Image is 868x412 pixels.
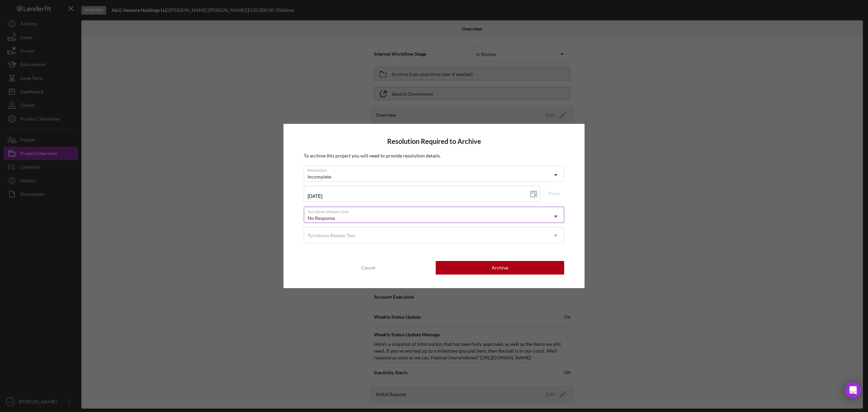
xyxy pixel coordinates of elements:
button: Cancel [304,261,432,275]
div: Incomplete [308,174,331,180]
p: To archive this project you will need to provide resolution details. [304,152,564,160]
div: Open Intercom Messenger [845,382,861,398]
div: Reset [548,188,560,199]
div: Cancel [361,261,375,275]
button: Reset [544,188,564,199]
div: Archive [492,261,508,275]
div: Turndown Reason Two [308,233,355,238]
div: No Response [308,216,335,221]
button: Archive [436,261,564,275]
h4: Resolution Required to Archive [304,137,564,145]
